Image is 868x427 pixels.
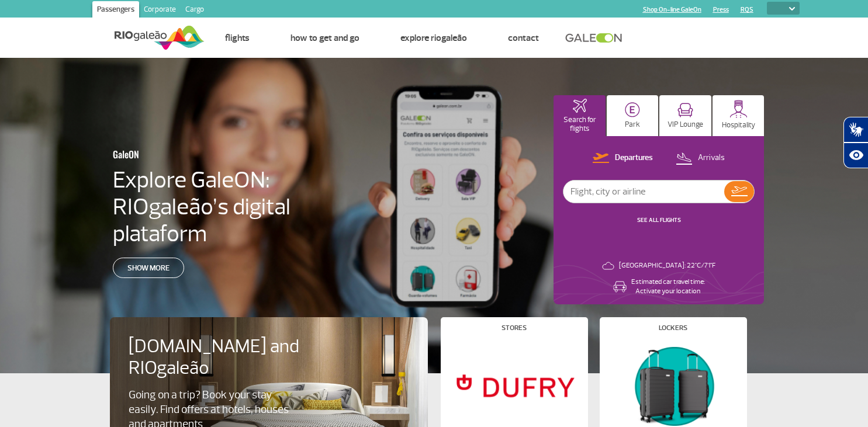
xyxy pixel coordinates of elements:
[589,151,656,166] button: Departures
[713,95,765,136] button: Hospitality
[625,120,640,129] p: Park
[713,6,729,13] a: Press
[139,1,181,20] a: Corporate
[637,216,681,224] a: SEE ALL FLIGHTS
[659,95,711,136] button: VIP Lounge
[113,258,184,278] a: Show more
[563,180,724,203] input: Flight, city or airline
[625,102,640,117] img: carParkingHome.svg
[113,142,308,166] h3: GaleON
[559,116,600,133] p: Search for flights
[554,95,606,136] button: Search for flights
[843,117,868,168] div: Plugin de acessibilidade da Hand Talk.
[631,277,705,296] p: Estimated car travel time: Activate your location
[225,32,250,44] a: Flights
[92,1,139,20] a: Passengers
[113,166,365,247] h4: Explore GaleON: RIOgaleão’s digital plataform
[508,32,539,44] a: Contact
[698,152,725,164] p: Arrivals
[634,216,684,225] button: SEE ALL FLIGHTS
[677,103,693,117] img: vipRoom.svg
[573,99,587,113] img: airplaneHomeActive.svg
[181,1,209,20] a: Cargo
[400,32,467,44] a: Explore RIOgaleão
[741,6,753,13] a: RQS
[502,325,527,331] h4: Stores
[843,143,868,168] button: Abrir recursos assistivos.
[615,152,653,164] p: Departures
[643,6,701,13] a: Shop On-line GaleOn
[668,120,703,129] p: VIP Lounge
[619,261,715,270] p: [GEOGRAPHIC_DATA]: 22°C/71°F
[672,151,728,166] button: Arrivals
[843,117,868,143] button: Abrir tradutor de língua de sinais.
[722,121,755,130] p: Hospitality
[291,32,359,44] a: How to get and go
[729,100,748,118] img: hospitality.svg
[659,325,687,331] h4: Lockers
[129,336,314,379] h4: [DOMAIN_NAME] and RIOgaleão
[607,95,659,136] button: Park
